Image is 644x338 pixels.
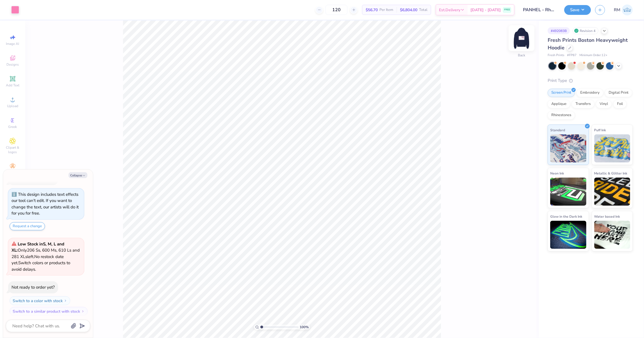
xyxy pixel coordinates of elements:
[3,145,22,154] span: Clipart & logos
[594,170,627,176] span: Metallic & Glitter Ink
[439,7,460,13] span: Est. Delivery
[550,170,564,176] span: Neon Ink
[548,27,570,34] div: # 492083B
[614,4,633,15] a: RM
[12,241,64,253] strong: Low Stock in S, M, L and XL :
[6,42,19,46] span: Image AI
[550,178,586,206] img: Neon Ink
[594,134,631,162] img: Puff Ink
[550,213,582,219] span: Glow in the Dark Ink
[81,310,85,313] img: Switch to a similar product with stock
[64,299,67,302] img: Switch to a color with stock
[548,77,633,84] div: Print Type
[10,307,88,316] button: Switch to a similar product with stock
[366,7,378,13] span: $56.70
[504,8,510,12] span: FREE
[548,53,564,58] span: Fresh Prints
[10,222,45,230] button: Request a change
[10,296,70,305] button: Switch to a color with stock
[572,100,594,108] div: Transfers
[12,241,80,272] span: Only 206 Ss, 600 Ms, 610 Ls and 281 XLs left. Switch colors or products to avoid delays.
[548,111,575,119] div: Rhinestones
[573,27,599,34] div: Revision 4
[594,127,606,133] span: Puff Ink
[548,100,570,108] div: Applique
[470,7,501,13] span: [DATE] - [DATE]
[69,172,87,178] button: Collapse
[7,104,18,108] span: Upload
[419,7,427,13] span: Total
[567,53,577,58] span: # FP87
[550,221,586,249] img: Glow in the Dark Ink
[594,178,631,206] img: Metallic & Glitter Ink
[379,7,393,13] span: Per Item
[12,284,55,290] div: Not ready to order yet?
[6,62,19,67] span: Designs
[548,89,575,97] div: Screen Print
[12,254,64,266] span: No restock date yet.
[400,7,417,13] span: $6,804.00
[613,100,627,108] div: Foil
[579,53,607,58] span: Minimum Order: 12 +
[548,37,628,51] span: Fresh Prints Boston Heavyweight Hoodie
[622,4,633,15] img: Revati Mahurkar
[594,213,620,219] span: Water based Ink
[326,5,347,15] input: – –
[605,89,632,97] div: Digital Print
[564,5,591,15] button: Save
[518,53,525,58] div: Back
[6,83,19,88] span: Add Text
[510,27,533,49] img: Back
[577,89,603,97] div: Embroidery
[596,100,612,108] div: Vinyl
[8,125,17,129] span: Greek
[550,127,565,133] span: Standard
[12,192,79,216] div: This design includes text effects our tool can't edit. If you want to change the text, our artist...
[519,4,560,15] input: Untitled Design
[614,7,620,13] span: RM
[594,221,631,249] img: Water based Ink
[300,325,309,330] span: 100 %
[550,134,586,162] img: Standard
